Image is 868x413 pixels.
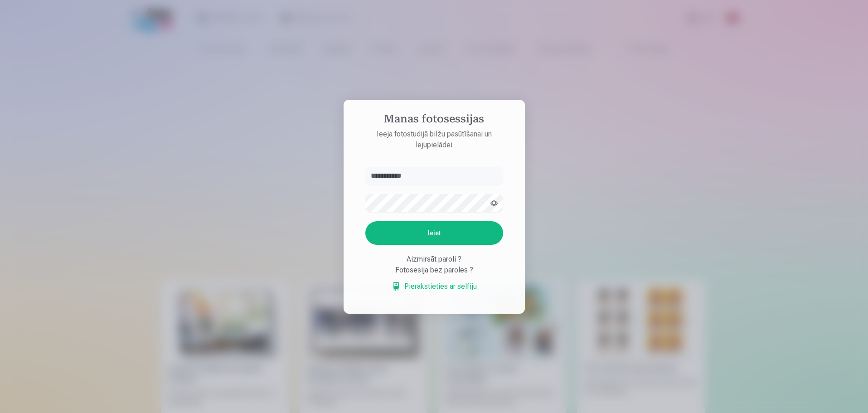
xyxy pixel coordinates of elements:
p: Ieeja fotostudijā bilžu pasūtīšanai un lejupielādei [356,129,512,151]
a: Pierakstieties ar selfiju [392,281,477,292]
button: Ieiet [365,221,503,245]
h4: Manas fotosessijas [356,112,512,129]
div: Fotosesija bez paroles ? [365,265,503,276]
div: Aizmirsāt paroli ? [365,254,503,265]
